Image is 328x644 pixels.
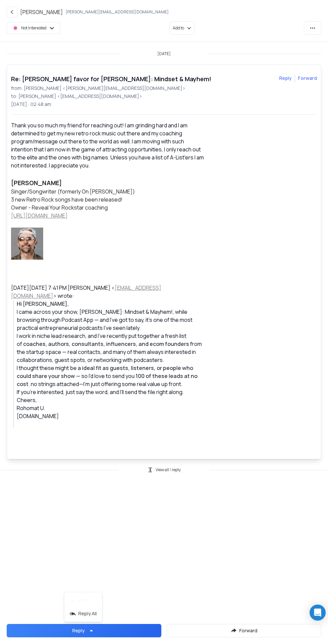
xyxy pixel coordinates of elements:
p: from: [PERSON_NAME] <[PERSON_NAME][EMAIL_ADDRESS][DOMAIN_NAME]> [11,85,317,92]
button: Reply [279,75,292,82]
div: If you're interested, just say the word, and I’ll send the file right along. [17,388,207,396]
p: to: [PERSON_NAME] <[EMAIL_ADDRESS][DOMAIN_NAME]> [11,93,317,100]
span: Cheers, [17,396,37,404]
div: [DATE][DATE] 7:41 PM [PERSON_NAME] < > wrote: [11,284,207,300]
a: [URL][DOMAIN_NAME] [11,212,68,219]
strong: coaches, authors, consultants, influencers, and ecom founders [23,340,189,348]
button: Reply [7,624,161,637]
p: View all reply [156,467,181,473]
span: 1 [170,467,172,473]
div: Forward [298,75,317,82]
div: Rohomat U. [DOMAIN_NAME] [17,396,207,420]
strong: a ideal fit as guests, listeners, or people who could share your show [17,364,194,380]
h1: Re: [PERSON_NAME] favor for [PERSON_NAME]: Mindset & Mayhem! [11,74,211,84]
p: Reply All [78,610,97,617]
p: Add to [173,25,184,31]
div: Singer/Songwriter (formerly On [PERSON_NAME]) 3 new Retro Rock songs have been released! Owner - ... [11,187,207,212]
button: Not Interested [7,21,60,35]
div: Reply [72,627,85,634]
div: I came across your show, [PERSON_NAME]: Mindset & Mayhem!, while browsing through Podcast App — a... [17,308,207,332]
p: Not Interested [21,25,47,31]
img: AIorK4wPMxD5uy7WWxUSA0dJAq82pqozI_WdZQ5OyTf8dw4VtzY3NLRr1p__vdcZfAy8b2P-3KI2tJf7aq1v [11,228,43,260]
p: Reply [78,597,91,604]
div: Open Intercom Messenger [310,605,326,621]
p: [DATE] : 02:48 am [11,101,317,108]
div: I work in niche lead research, and I’ve recently put together a fresh list of from the startup sp... [17,332,207,364]
strong: Hi [PERSON_NAME], [17,300,69,307]
p: [DATE] [157,51,171,56]
font: [PERSON_NAME] [11,179,62,187]
button: Forward [167,624,321,637]
div: I thought these might be — so I’d love to send you . no strings attached—I’m just offering some r... [17,364,207,388]
div: Thank you so much my friend for reaching out! I am grinding hard and I am determined to get my ne... [11,121,207,169]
